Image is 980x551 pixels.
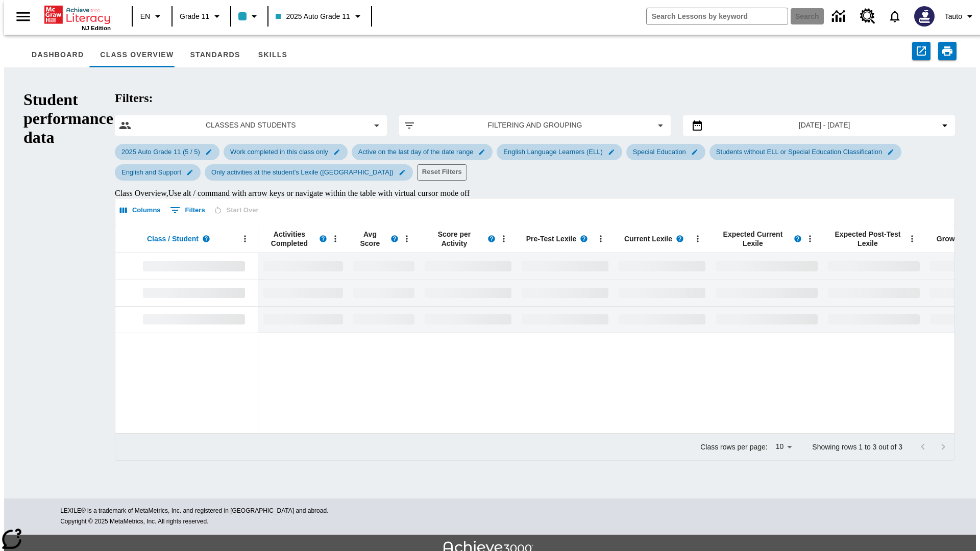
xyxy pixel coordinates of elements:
[938,42,957,60] button: Print
[205,168,400,176] span: Only activities at the student's Lexile ([GEOGRAPHIC_DATA])
[44,4,111,31] div: Home
[348,306,420,333] div: No Data,
[8,2,38,32] button: Open side menu
[199,231,214,246] button: Read more about Class / Student
[140,11,150,22] span: EN
[908,3,941,30] button: Select a new avatar
[425,230,484,248] span: Score per Activity
[176,7,227,26] button: Grade: Grade 11, Select a grade
[710,148,888,156] span: Students without ELL or Special Education Classification
[182,43,248,67] button: Standards
[258,306,348,333] div: No Data,
[403,119,667,132] button: Apply filters menu item
[180,11,209,22] span: Grade 11
[497,148,608,156] span: English Language Learners (ELL)
[881,3,908,30] a: Notifications
[802,231,818,246] button: Open Menu
[716,230,790,248] span: Expected Current Lexile
[904,231,920,246] button: Open Menu
[348,253,420,280] div: No Data,
[912,42,930,60] button: Export to CSV
[258,280,348,306] div: No Data,
[248,43,297,67] button: Skills
[23,43,92,67] button: Dashboard
[627,148,692,156] span: Special Education
[624,234,672,243] span: Current Lexile
[205,164,413,181] div: Edit Only activities at the student's Lexile (Reading) filter selected submenu item
[115,144,219,160] div: Edit 2025 Auto Grade 11 (5 / 5) filter selected submenu item
[115,168,187,176] span: English and Support
[826,3,854,31] a: Data Center
[614,253,710,280] div: No Data,
[526,234,577,243] span: Pre-Test Lexile
[626,144,705,160] div: Edit Special Education filter selected submenu item
[263,230,315,248] span: Activities Completed
[224,144,348,160] div: Edit Work completed in this class only filter selected submenu item
[828,230,908,248] span: Expected Post-Test Lexile
[424,120,647,131] span: Filtering and Grouping
[812,442,902,452] p: Showing rows 1 to 3 out of 3
[224,148,334,156] span: Work completed in this class only
[647,8,788,24] input: search field
[945,11,962,22] span: Tauto
[258,253,348,280] div: No Data,
[593,231,608,246] button: Open Menu
[496,231,511,246] button: Open Menu
[115,91,955,105] h2: Filters:
[576,231,592,246] button: Read more about Pre-Test Lexile
[234,7,264,26] button: Class color is light blue. Change class color
[690,231,705,246] button: Open Menu
[854,3,881,30] a: Resource Center, Will open in new tab
[497,144,622,160] div: Edit English Language Learners (ELL) filter selected submenu item
[82,25,111,31] span: NJ Edition
[352,144,493,160] div: Edit Active on the last day of the date range filter selected submenu item
[387,231,402,246] button: Read more about the Average score
[136,7,168,26] button: Language: EN, Select a language
[23,90,113,475] h1: Student performance data
[914,6,935,27] img: Avatar
[687,119,951,132] button: Select the date range menu item
[147,234,199,243] span: Class / Student
[115,164,201,181] div: Edit English and Support filter selected submenu item
[672,231,688,246] button: Read more about Current Lexile
[60,518,208,525] span: Copyright © 2025 MetaMetrics, Inc. All rights reserved.
[700,442,768,452] p: Class rows per page:
[348,280,420,306] div: No Data,
[799,120,850,131] span: [DATE] - [DATE]
[60,506,920,516] p: LEXILE® is a trademark of MetaMetrics, Inc. and registered in [GEOGRAPHIC_DATA] and abroad.
[352,148,479,156] span: Active on the last day of the date range
[709,144,901,160] div: Edit Students without ELL or Special Education Classification filter selected submenu item
[92,43,182,67] button: Class Overview
[167,202,208,218] button: Show filters
[614,280,710,306] div: No Data,
[115,148,206,156] span: 2025 Auto Grade 11 (5 / 5)
[772,439,796,454] div: 10
[315,231,331,246] button: Read more about Activities Completed
[276,11,350,22] span: 2025 Auto Grade 11
[353,230,387,248] span: Avg Score
[484,231,499,246] button: Read more about Score per Activity
[115,189,955,198] div: Class Overview , Use alt / command with arrow keys or navigate within the table with virtual curs...
[139,120,362,131] span: Classes and Students
[237,231,253,246] button: Open Menu
[941,7,980,26] button: Profile/Settings
[614,306,710,333] div: No Data,
[272,7,367,26] button: Class: 2025 Auto Grade 11, Select your class
[117,203,163,218] button: Select columns
[119,119,383,132] button: Select classes and students menu item
[399,231,414,246] button: Open Menu
[939,119,951,132] svg: Collapse Date Range Filter
[790,231,805,246] button: Read more about Expected Current Lexile
[328,231,343,246] button: Open Menu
